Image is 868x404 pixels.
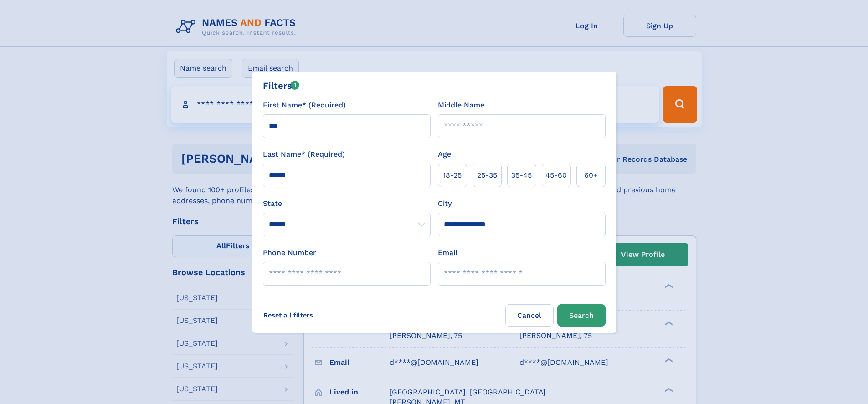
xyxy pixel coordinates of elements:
span: 45‑60 [545,170,567,181]
label: Age [438,149,451,160]
button: Search [557,304,606,327]
label: Phone Number [263,247,316,258]
span: 18‑25 [443,170,462,181]
label: Reset all filters [257,304,319,326]
label: Middle Name [438,100,484,111]
label: State [263,198,431,209]
div: Filters [263,79,300,92]
label: City [438,198,452,209]
label: First Name* (Required) [263,100,346,111]
label: Cancel [505,304,554,327]
span: 60+ [584,170,598,181]
span: 25‑35 [477,170,497,181]
label: Email [438,247,457,258]
span: 35‑45 [511,170,532,181]
label: Last Name* (Required) [263,149,345,160]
